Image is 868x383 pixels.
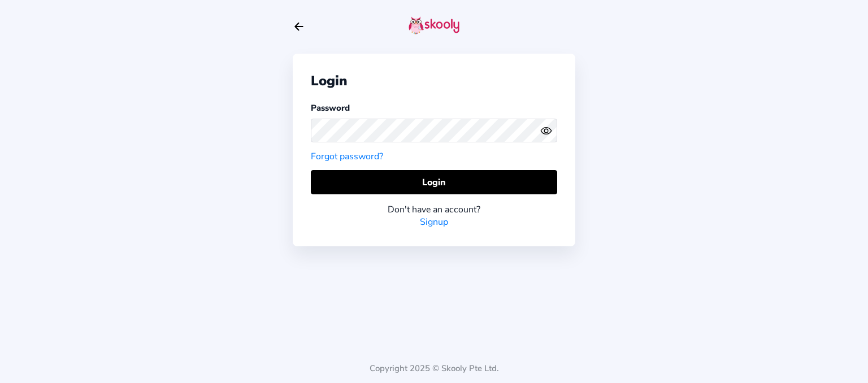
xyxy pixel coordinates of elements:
a: Signup [420,216,448,228]
button: arrow back outline [293,20,305,33]
button: Login [311,170,557,194]
div: Don't have an account? [311,203,557,216]
label: Password [311,102,350,114]
a: Forgot password? [311,150,383,163]
img: skooly-logo.png [409,16,459,34]
ion-icon: eye outline [540,125,552,137]
button: eye outlineeye off outline [540,125,557,137]
div: Login [311,72,557,90]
